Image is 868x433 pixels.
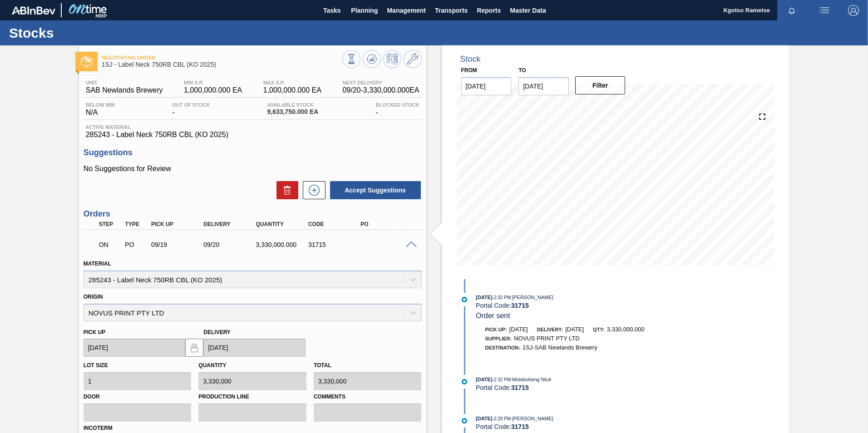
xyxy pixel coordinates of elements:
[493,416,511,421] span: - 2:29 PM
[342,80,419,85] span: Next Delivery
[84,165,422,173] p: No Suggestions for Review
[404,50,422,68] button: Go to Master Data / General
[514,335,579,342] span: NOVUS PRINT PTY LTD
[476,377,492,382] span: [DATE]
[476,416,492,421] span: [DATE]
[511,423,529,430] strong: 31715
[12,6,55,15] img: TNhmsLtSVTkK8tSr43FrP2fwEKptu5GPRR3wAAAABJRU5ErkJggg==
[203,339,306,357] input: mm/dd/yyyy
[358,221,417,227] div: PO
[518,77,569,95] input: mm/dd/yyyy
[184,80,242,85] span: MIN S.P.
[460,54,481,64] div: Stock
[86,102,115,108] span: Below Min
[306,241,365,248] div: 31715
[84,390,192,403] label: Door
[565,326,584,333] span: [DATE]
[374,102,422,117] div: -
[376,102,419,108] span: Blocked Stock
[267,102,319,108] span: Available Stock
[342,50,360,68] button: Stocks Overview
[198,362,226,369] label: Quantity
[462,379,467,384] img: atual
[322,5,342,16] span: Tasks
[172,102,210,108] span: Out Of Stock
[84,339,186,357] input: mm/dd/yyyy
[84,362,108,369] label: Lot size
[777,4,806,17] button: Notifications
[325,180,422,200] div: Accept Suggestions
[819,5,830,16] img: userActions
[84,329,106,335] label: Pick up
[342,86,419,94] span: 09/20 - 3,330,000.000 EA
[102,61,342,68] span: 1SJ - Label Neck 750RB CBL (KO 2025)
[314,390,422,403] label: Comments
[314,362,331,369] label: Total
[575,76,626,94] button: Filter
[462,297,467,302] img: atual
[99,241,122,248] p: ON
[170,102,212,117] div: -
[485,327,507,332] span: Pick up:
[476,384,691,391] div: Portal Code:
[511,377,551,382] span: : Moleboheng Ntuli
[184,86,242,94] span: 1,000,000.000 EA
[511,416,553,421] span: : [PERSON_NAME]
[518,67,526,74] label: to
[84,148,422,157] h3: Suggestions
[298,181,325,199] div: New suggestion
[509,326,528,333] span: [DATE]
[198,390,306,403] label: Production Line
[203,329,231,335] label: Delivery
[84,294,103,300] label: Origin
[383,50,401,68] button: Schedule Inventory
[84,102,117,117] div: N/A
[476,423,691,430] div: Portal Code:
[510,5,546,16] span: Master Data
[387,5,426,16] span: Management
[435,5,468,16] span: Transports
[493,295,511,300] span: - 2:32 PM
[185,339,203,357] button: locked
[351,5,378,16] span: Planning
[476,302,691,309] div: Portal Code:
[84,425,113,431] label: Incoterm
[511,384,529,391] strong: 31715
[86,124,419,130] span: Active Material
[485,336,512,341] span: Supplier:
[523,344,597,351] span: 1SJ-SAB Newlands Brewery
[263,80,321,85] span: MAX S.P.
[272,181,298,199] div: Delete Suggestions
[461,77,512,95] input: mm/dd/yyyy
[149,221,207,227] div: Pick up
[476,312,510,320] span: Order sent
[97,221,124,227] div: Step
[593,327,604,332] span: Qty:
[511,295,553,300] span: : [PERSON_NAME]
[149,241,207,248] div: 09/19/2025
[511,302,529,309] strong: 31715
[330,181,421,199] button: Accept Suggestions
[123,241,150,248] div: Purchase order
[363,50,381,68] button: Update Chart
[476,295,492,300] span: [DATE]
[485,345,520,350] span: Destination:
[123,221,150,227] div: Type
[462,418,467,423] img: atual
[201,221,260,227] div: Delivery
[848,5,859,16] img: Logout
[84,261,111,267] label: Material
[84,209,422,219] h3: Orders
[477,5,501,16] span: Reports
[493,377,511,382] span: - 2:32 PM
[86,80,163,85] span: Unit
[97,235,124,255] div: Negotiating Order
[306,221,365,227] div: Code
[267,108,319,115] span: 9,633,750.000 EA
[81,56,92,67] img: Ícone
[537,327,563,332] span: Delivery:
[201,241,260,248] div: 09/20/2025
[189,342,200,353] img: locked
[9,28,170,38] h1: Stocks
[263,86,321,94] span: 1,000,000.000 EA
